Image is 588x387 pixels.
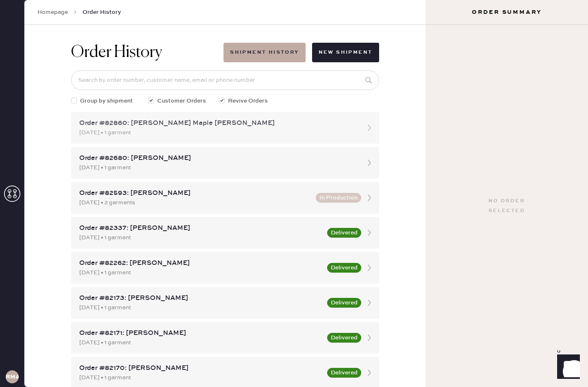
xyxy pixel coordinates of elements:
div: Order #82593: [PERSON_NAME] [79,188,311,198]
a: Homepage [37,8,68,16]
div: [DATE] • 1 garment [79,303,322,312]
button: Delivered [327,368,361,378]
iframe: Front Chat [549,350,584,385]
button: Delivered [327,333,361,343]
span: Revive Orders [228,96,268,105]
h3: RMA [6,374,19,380]
h1: Order History [71,43,162,62]
button: Delivered [327,298,361,308]
div: Order #82337: [PERSON_NAME] [79,223,322,233]
div: Order #82680: [PERSON_NAME] [79,153,356,163]
button: Delivered [327,228,361,238]
div: [DATE] • 1 garment [79,163,356,172]
input: Search by order number, customer name, email or phone number [71,70,379,90]
button: Delivered [327,263,361,273]
button: Shipment History [223,43,305,62]
div: No order selected [488,196,525,216]
span: Group by shipment [80,96,133,105]
button: New Shipment [312,43,379,62]
div: [DATE] • 1 garment [79,233,322,242]
div: Order #82262: [PERSON_NAME] [79,258,322,268]
div: [DATE] • 1 garment [79,373,322,382]
div: Order #82171: [PERSON_NAME] [79,328,322,338]
div: [DATE] • 1 garment [79,268,322,277]
div: [DATE] • 2 garments [79,198,311,207]
button: In Production [316,193,361,203]
h3: Order Summary [425,8,588,16]
div: [DATE] • 1 garment [79,338,322,347]
span: Order History [82,8,121,16]
span: Customer Orders [157,96,206,105]
div: Order #82173: [PERSON_NAME] [79,293,322,303]
div: Order #82170: [PERSON_NAME] [79,363,322,373]
div: [DATE] • 1 garment [79,128,356,137]
div: Order #82860: [PERSON_NAME] Maple [PERSON_NAME] [79,118,356,128]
